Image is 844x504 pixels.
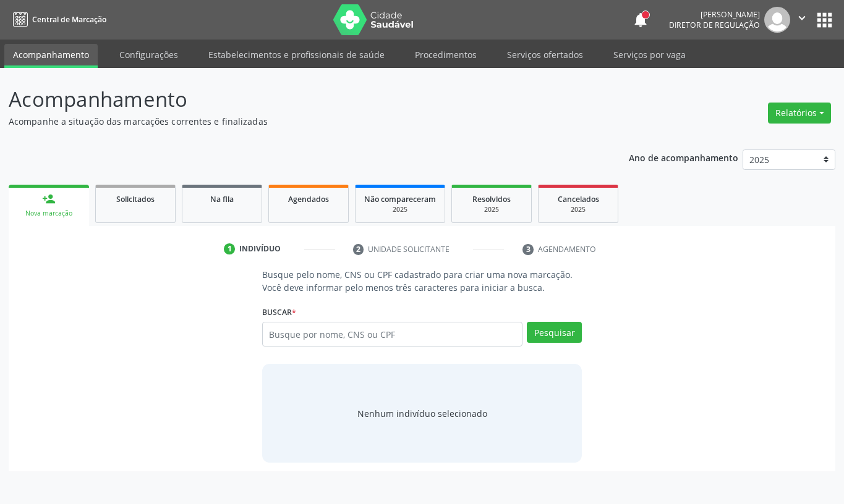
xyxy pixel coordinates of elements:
div: 2025 [547,205,609,214]
a: Serviços por vaga [605,44,694,65]
span: Central de Marcação [32,14,106,25]
i:  [795,11,809,25]
input: Busque por nome, CNS ou CPF [262,322,522,346]
div: person_add [42,192,56,206]
button: notifications [632,11,649,28]
button:  [790,7,814,33]
label: Buscar [262,303,296,322]
div: 2025 [364,205,436,214]
a: Central de Marcação [9,9,106,30]
div: [PERSON_NAME] [669,9,760,20]
div: 1 [224,243,235,254]
a: Procedimentos [406,44,485,65]
a: Estabelecimentos e profissionais de saúde [200,44,393,65]
p: Acompanhe a situação das marcações correntes e finalizadas [9,115,587,128]
div: Indivíduo [239,243,281,254]
button: apps [814,9,835,31]
a: Configurações [111,44,187,65]
span: Não compareceram [364,194,436,204]
div: Nenhum indivíduo selecionado [357,407,487,420]
button: Relatórios [768,103,831,124]
span: Solicitados [116,194,155,204]
div: Nova marcação [17,209,80,218]
div: 2025 [461,205,522,214]
a: Serviços ofertados [498,44,592,65]
a: Acompanhamento [4,44,98,68]
span: Na fila [210,194,234,204]
p: Busque pelo nome, CNS ou CPF cadastrado para criar uma nova marcação. Você deve informar pelo men... [262,268,582,294]
span: Agendados [288,194,329,204]
span: Diretor de regulação [669,20,760,30]
span: Cancelados [558,194,599,204]
img: img [764,7,790,33]
p: Acompanhamento [9,84,587,115]
p: Ano de acompanhamento [629,149,738,165]
button: Pesquisar [527,322,582,343]
span: Resolvidos [472,194,511,204]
